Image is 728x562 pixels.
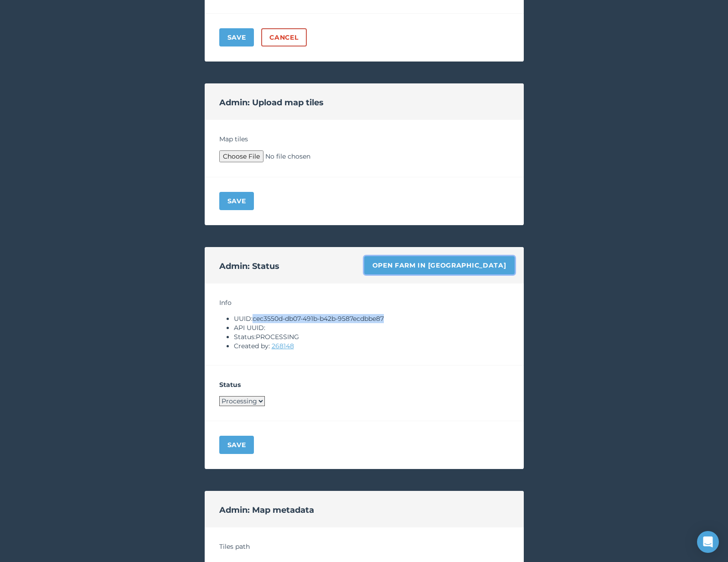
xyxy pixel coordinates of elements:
[219,298,509,307] h4: Info
[219,436,254,454] button: Save
[364,256,515,274] a: Open farm in [GEOGRAPHIC_DATA]
[219,380,509,389] h4: Status
[219,134,509,144] h4: Map tiles
[219,192,254,210] button: Save
[234,332,509,341] li: Status: PROCESSING
[272,342,294,350] a: 268148
[219,28,254,46] button: Save
[697,531,719,553] div: Open Intercom Messenger
[219,96,324,109] h2: Admin: Upload map tiles
[219,542,509,551] h4: Tiles path
[219,504,314,516] h2: Admin: Map metadata
[234,341,509,351] li: Created by:
[234,314,509,323] li: UUID: cec3550d-db07-491b-b42b-9587ecdbbe87
[261,28,306,46] a: Cancel
[234,323,509,332] li: API UUID:
[219,260,279,273] h2: Admin: Status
